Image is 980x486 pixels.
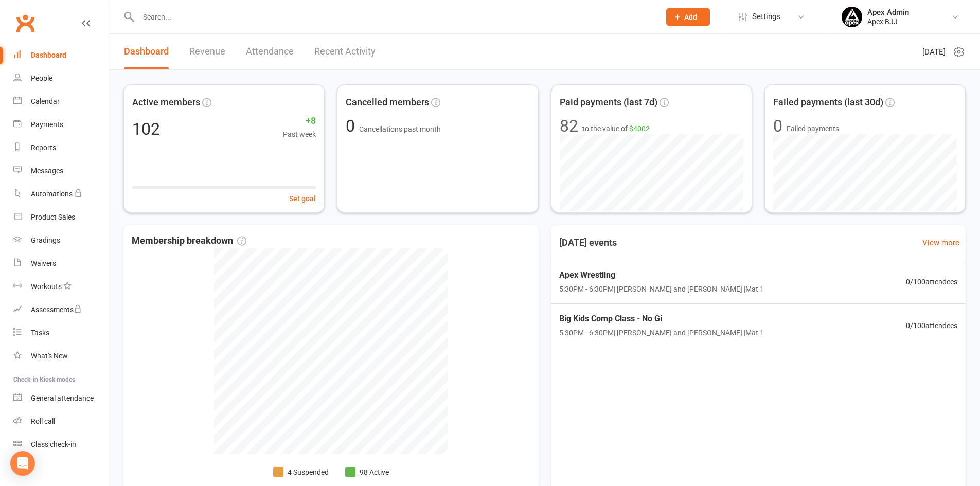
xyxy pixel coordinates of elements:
span: 0 / 100 attendees [906,320,957,331]
span: 0 / 100 attendees [906,276,957,287]
div: 82 [560,118,578,134]
button: Set goal [289,193,316,204]
a: Recent Activity [314,34,376,69]
span: Add [684,13,697,21]
span: 5:30PM - 6:30PM | [PERSON_NAME] and [PERSON_NAME] | Mat 1 [559,283,764,295]
a: Reports [13,136,109,159]
a: Class kiosk mode [13,433,109,456]
a: People [13,67,109,90]
span: Cancellations past month [359,125,441,133]
div: Open Intercom Messenger [10,451,35,476]
div: Apex BJJ [867,17,909,26]
span: Membership breakdown [132,233,246,248]
input: Search... [135,10,653,24]
span: Apex Wrestling [559,268,764,282]
div: Gradings [31,236,60,244]
div: Payments [31,120,63,129]
div: Apex Admin [867,8,909,17]
div: Assessments [31,305,82,314]
span: Cancelled members [346,95,429,110]
a: Assessments [13,298,109,321]
span: Past week [283,129,316,140]
a: Dashboard [13,44,109,67]
a: Roll call [13,410,109,433]
div: Reports [31,143,56,152]
a: Attendance [246,34,294,69]
li: 4 Suspended [273,466,329,478]
a: Product Sales [13,206,109,229]
a: Gradings [13,229,109,252]
a: View more [922,237,959,249]
div: General attendance [31,394,94,402]
a: Clubworx [12,10,38,36]
a: Dashboard [124,34,169,69]
div: Waivers [31,259,56,267]
span: Settings [752,5,780,28]
div: Calendar [31,97,60,105]
div: 0 [773,118,782,134]
a: Automations [13,183,109,206]
a: Tasks [13,321,109,345]
span: +8 [283,114,316,129]
div: Automations [31,190,73,198]
span: Active members [132,95,200,110]
a: What's New [13,345,109,368]
div: Class check-in [31,440,76,448]
li: 98 Active [345,466,389,478]
div: What's New [31,352,68,360]
a: Calendar [13,90,109,113]
div: Tasks [31,329,49,337]
a: Waivers [13,252,109,275]
span: Big Kids Comp Class - No Gi [559,312,764,326]
a: Workouts [13,275,109,298]
a: General attendance kiosk mode [13,387,109,410]
div: Roll call [31,417,55,425]
span: Failed payments (last 30d) [773,95,883,110]
span: Failed payments [787,123,839,134]
a: Revenue [189,34,225,69]
div: 102 [132,121,160,137]
span: 0 [346,116,359,136]
div: Dashboard [31,51,66,59]
div: People [31,74,52,82]
div: Workouts [31,282,62,291]
div: Product Sales [31,213,75,221]
img: thumb_image1745496852.png [842,7,862,27]
span: Paid payments (last 7d) [560,95,657,110]
a: Messages [13,159,109,183]
a: Payments [13,113,109,136]
span: to the value of [582,123,650,134]
span: 5:30PM - 6:30PM | [PERSON_NAME] and [PERSON_NAME] | Mat 1 [559,327,764,338]
span: $4002 [629,124,650,133]
h3: [DATE] events [551,233,625,252]
button: Add [666,8,710,26]
span: [DATE] [922,46,946,58]
div: Messages [31,167,63,175]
